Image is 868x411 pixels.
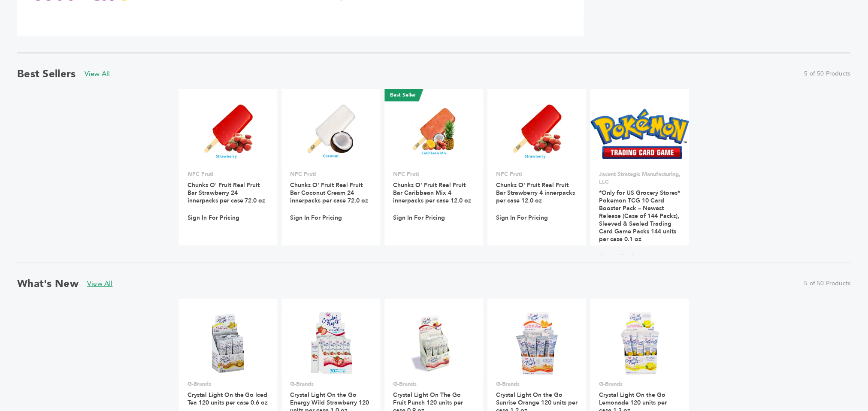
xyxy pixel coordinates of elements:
a: Sign In For Pricing [393,214,445,222]
a: *Only for US Grocery Stores* Pokemon TCG 10 Card Booster Pack – Newest Release (Case of 144 Packs... [599,189,680,243]
p: G-Brands [599,380,681,388]
a: Crystal Light On the Go Iced Tea 120 units per case 0.6 oz [188,391,268,407]
img: Crystal Light On the Go Sunrise Orange 120 units per case 1.2 oz [506,312,568,375]
a: Sign In For Pricing [599,253,651,260]
p: NFC Fruti [496,170,578,178]
a: Sign In For Pricing [290,214,342,222]
a: Chunks O' Fruit Real Fruit Bar Caribbean Mix 4 innerpacks per case 12.0 oz [393,181,472,205]
p: NFC Fruti [290,170,372,178]
p: Jacent Strategic Manufacturing, LLC [599,170,681,186]
p: G-Brands [290,380,372,388]
p: G-Brands [496,380,578,388]
p: G-Brands [188,380,269,388]
p: NFC Fruti [188,170,269,178]
span: 5 of 50 Products [804,279,851,288]
img: Crystal Light On the Go Lemonade 120 units per case 1.3 oz [621,312,659,374]
img: Crystal Light On the Go Energy Wild Strawberry 120 units per case 1.0 oz [300,312,363,375]
img: Chunks O' Fruit Real Fruit Bar Caribbean Mix 4 innerpacks per case 12.0 oz [413,103,456,164]
img: *Only for US Grocery Stores* Pokemon TCG 10 Card Booster Pack – Newest Release (Case of 144 Packs... [591,109,690,159]
a: Sign In For Pricing [496,214,548,222]
img: Chunks O' Fruit Real Fruit Bar Strawberry 24 innerpacks per case 72.0 oz [203,103,253,164]
img: Chunks O' Fruit Real Fruit Bar Strawberry 4 innerpacks per case 12.0 oz [512,103,562,164]
h2: Best Sellers [17,67,76,81]
p: G-Brands [393,380,475,388]
a: Chunks O' Fruit Real Fruit Bar Strawberry 24 innerpacks per case 72.0 oz [188,181,266,205]
a: View All [87,279,113,288]
span: 5 of 50 Products [804,70,851,78]
img: Chunks O' Fruit Real Fruit Bar Coconut Cream 24 innerpacks per case 72.0 oz [307,103,355,164]
img: Crystal Light On the Go Iced Tea 120 units per case 0.6 oz [197,312,259,375]
a: Chunks O' Fruit Real Fruit Bar Strawberry 4 innerpacks per case 12.0 oz [496,181,575,205]
h2: What's New [17,277,79,291]
a: View All [85,69,110,79]
a: Sign In For Pricing [188,214,239,222]
a: Chunks O' Fruit Real Fruit Bar Coconut Cream 24 innerpacks per case 72.0 oz [290,181,369,205]
p: NFC Fruti [393,170,475,178]
img: Crystal Light On The Go Fruit Punch 120 units per case 0.9 oz [403,312,466,375]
